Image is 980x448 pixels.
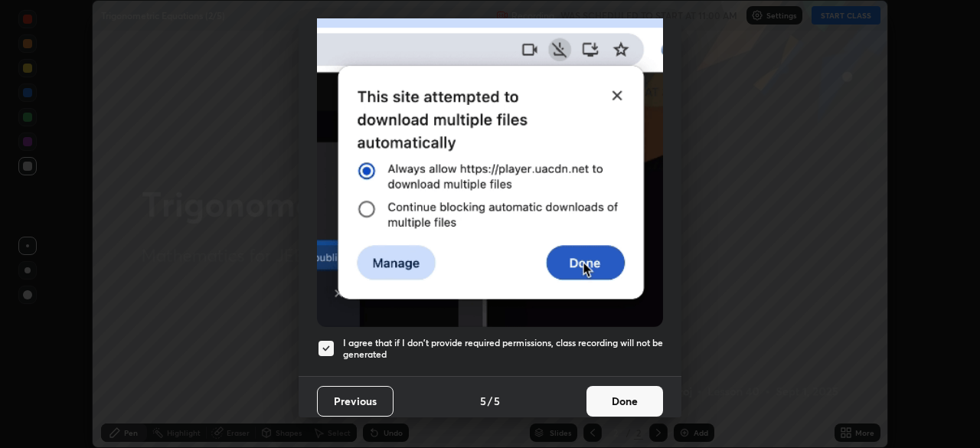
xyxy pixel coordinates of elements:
[586,386,663,417] button: Done
[494,393,500,409] h4: 5
[488,393,492,409] h4: /
[343,337,663,361] h5: I agree that if I don't provide required permissions, class recording will not be generated
[480,393,486,409] h4: 5
[317,386,394,417] button: Previous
